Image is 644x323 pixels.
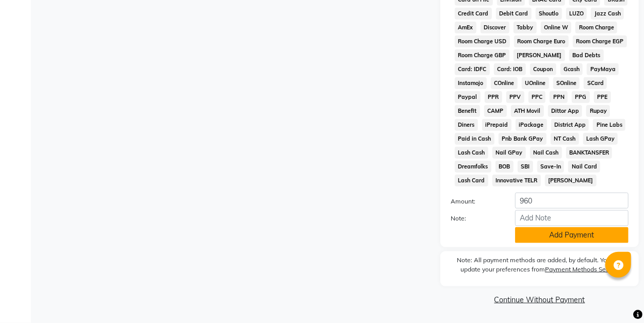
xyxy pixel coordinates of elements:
span: Bad Debts [569,49,604,61]
span: Discover [481,22,509,33]
span: ATH Movil [511,105,544,117]
button: Add Payment [515,227,629,243]
span: SCard [584,77,607,89]
span: PPN [550,91,568,103]
span: CAMP [484,105,507,117]
span: Card: IDFC [455,63,490,75]
span: District App [551,119,589,131]
span: SOnline [553,77,580,89]
span: Room Charge GBP [455,49,509,61]
span: Save-In [537,161,565,173]
span: Instamojo [455,77,487,89]
span: [PERSON_NAME] [545,175,597,186]
span: PayMaya [587,63,619,75]
span: NT Cash [551,133,579,145]
a: Continue Without Payment [442,295,637,305]
input: Add Note [515,210,629,226]
span: [PERSON_NAME] [514,49,565,61]
span: Credit Card [455,8,492,20]
span: Jazz Cash [591,8,624,20]
span: Diners [455,119,478,131]
span: Lash Cash [455,147,488,159]
span: Room Charge USD [455,36,510,47]
span: UOnline [522,77,549,89]
span: Room Charge EGP [573,36,627,47]
span: Coupon [530,63,556,75]
span: Innovative TELR [492,175,541,186]
span: BANKTANSFER [566,147,613,159]
span: Lash Card [455,175,488,186]
span: PPE [594,91,611,103]
span: Debit Card [496,8,532,20]
span: Paid in Cash [455,133,494,145]
span: iPackage [516,119,547,131]
span: BOB [496,161,514,173]
label: Amount: [443,197,507,206]
span: Rupay [586,105,610,117]
span: Pnb Bank GPay [499,133,547,145]
span: Lash GPay [583,133,618,145]
span: Tabby [514,22,537,33]
span: PPV [506,91,524,103]
span: Nail GPay [492,147,526,159]
label: Note: [443,214,507,223]
span: COnline [491,77,518,89]
span: Gcash [560,63,583,75]
span: PPR [485,91,502,103]
span: Dittor App [548,105,583,117]
span: Shoutlo [536,8,562,20]
span: Benefit [455,105,480,117]
span: AmEx [455,22,476,33]
span: Paypal [455,91,481,103]
span: LUZO [566,8,587,20]
span: Room Charge [575,22,617,33]
span: SBI [518,161,533,173]
span: Dreamfolks [455,161,491,173]
span: PPG [572,91,590,103]
span: Online W [541,22,572,33]
input: Amount [515,193,629,209]
span: Nail Cash [530,147,562,159]
span: PPC [529,91,546,103]
span: iPrepaid [482,119,511,131]
label: Note: All payment methods are added, by default. You can update your preferences from [451,256,629,278]
span: Room Charge Euro [514,36,569,47]
span: Nail Card [568,161,600,173]
span: Card: IOB [494,63,526,75]
label: Payment Methods Setting [545,265,619,274]
span: Pine Labs [593,119,625,131]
